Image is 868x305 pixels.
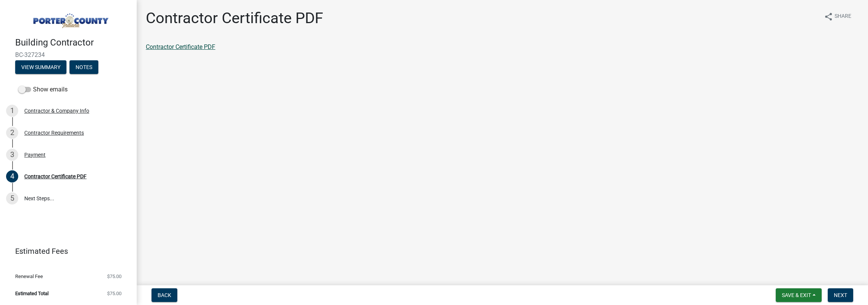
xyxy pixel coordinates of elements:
[15,274,43,279] span: Renewal Fee
[158,292,171,298] span: Back
[15,291,49,296] span: Estimated Total
[6,170,18,182] div: 4
[24,152,46,157] div: Payment
[15,8,125,29] img: Porter County, Indiana
[152,288,177,302] button: Back
[15,51,122,58] span: BC-327234
[15,64,66,71] wm-modal-confirm: Summary
[6,127,18,139] div: 2
[107,274,122,279] span: $75.00
[15,37,131,48] h4: Building Contractor
[6,105,18,117] div: 1
[146,9,323,27] h1: Contractor Certificate PDF
[24,108,89,113] div: Contractor & Company Info
[107,291,122,296] span: $75.00
[818,9,857,24] button: shareShare
[782,292,811,298] span: Save & Exit
[146,43,215,50] a: Contractor Certificate PDF
[24,130,84,135] div: Contractor Requirements
[834,292,847,298] span: Next
[18,85,68,94] label: Show emails
[824,12,833,21] i: share
[6,244,125,259] a: Estimated Fees
[6,149,18,161] div: 3
[15,60,66,74] button: View Summary
[69,60,98,74] button: Notes
[24,174,87,179] div: Contractor Certificate PDF
[776,288,822,302] button: Save & Exit
[828,288,853,302] button: Next
[835,12,851,21] span: Share
[6,192,18,204] div: 5
[69,64,98,71] wm-modal-confirm: Notes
